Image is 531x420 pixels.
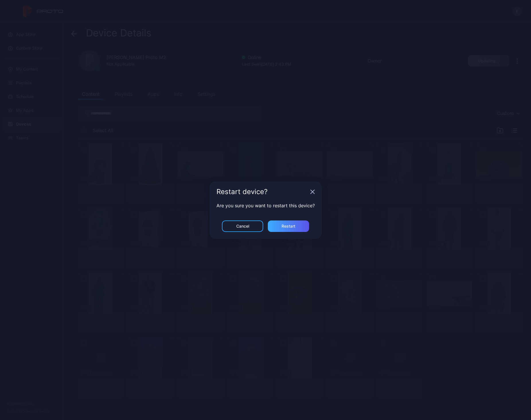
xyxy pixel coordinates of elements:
button: Restart [268,220,309,232]
div: Cancel [236,224,249,228]
div: Restart device? [216,188,308,195]
div: Restart [282,224,295,228]
button: Cancel [222,220,263,232]
p: Are you sure you want to restart this device? [216,202,315,209]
